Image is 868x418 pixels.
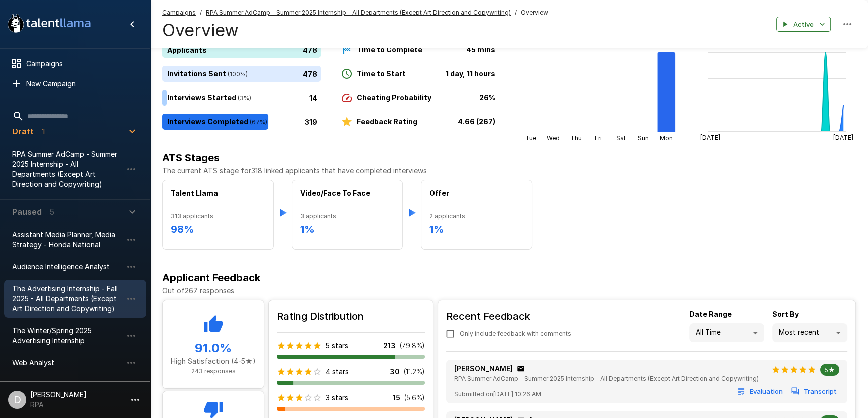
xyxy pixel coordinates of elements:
span: RPA Summer AdCamp - Summer 2025 Internship - All Departments (Except Art Direction and Copywriting) [454,375,759,382]
b: Time to Complete [357,45,422,54]
u: RPA Summer AdCamp - Summer 2025 Internship - All Departments (Except Art Direction and Copywriting) [206,9,511,16]
span: Submitted on [DATE] 10:26 AM [454,389,541,399]
p: 213 [383,341,396,351]
p: [PERSON_NAME] [454,364,513,374]
h6: 98 % [171,221,265,237]
span: 3 applicants [300,211,394,221]
tspan: [DATE] [833,134,853,141]
tspan: [DATE] [700,134,720,141]
tspan: Tue [525,134,536,142]
button: Active [776,17,831,32]
p: ( 11.2 %) [404,367,425,377]
button: Transcript [789,384,839,399]
p: High Satisfaction (4-5★) [171,356,256,366]
b: Cheating Probability [357,93,431,102]
p: ( 79.8 %) [400,341,425,351]
b: Time to Start [357,69,406,78]
div: All Time [689,323,764,342]
p: 15 [393,393,400,403]
tspan: Fri [595,134,602,142]
h6: 1 % [300,221,394,237]
p: 3 stars [326,393,348,403]
b: 45 mins [466,45,495,54]
p: 478 [303,68,317,79]
span: Only include feedback with comments [460,329,571,339]
b: Offer [429,189,449,197]
b: ATS Stages [162,152,220,164]
tspan: Thu [570,134,582,142]
span: / [200,8,202,18]
b: Video/Face To Face [300,189,370,197]
b: 1 day, 11 hours [446,69,495,78]
p: Out of 267 responses [162,286,856,296]
b: Feedback Rating [357,117,417,126]
p: ( 5.6 %) [404,393,425,403]
b: 26% [479,93,495,102]
b: Talent Llama [171,189,218,197]
b: 4.66 (267) [458,117,495,126]
u: Campaigns [162,9,196,16]
p: 478 [303,44,317,55]
tspan: Mon [660,134,673,142]
p: 4 stars [326,367,349,377]
b: Date Range [689,310,732,318]
div: Most recent [772,323,847,342]
h6: Recent Feedback [446,308,579,324]
button: Evaluation [735,384,785,399]
span: Overview [521,8,548,18]
p: 5 stars [326,341,348,351]
tspan: Sun [638,134,649,142]
b: Sort By [772,310,799,318]
p: The current ATS stage for 318 linked applicants that have completed interviews [162,166,856,176]
h6: 1 % [429,221,524,237]
p: 30 [390,367,400,377]
span: 243 responses [191,367,236,375]
tspan: Sat [616,134,626,142]
p: 319 [305,116,317,127]
p: 14 [309,92,317,103]
span: / [515,8,517,18]
span: 313 applicants [171,211,265,221]
h5: 91.0 % [171,340,256,356]
h4: Overview [162,20,548,41]
span: 2 applicants [429,211,524,221]
div: Click to copy [517,365,525,373]
b: Applicant Feedback [162,272,260,284]
span: 5★ [820,366,839,374]
h6: Rating Distribution [277,308,425,324]
tspan: Wed [547,134,560,142]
